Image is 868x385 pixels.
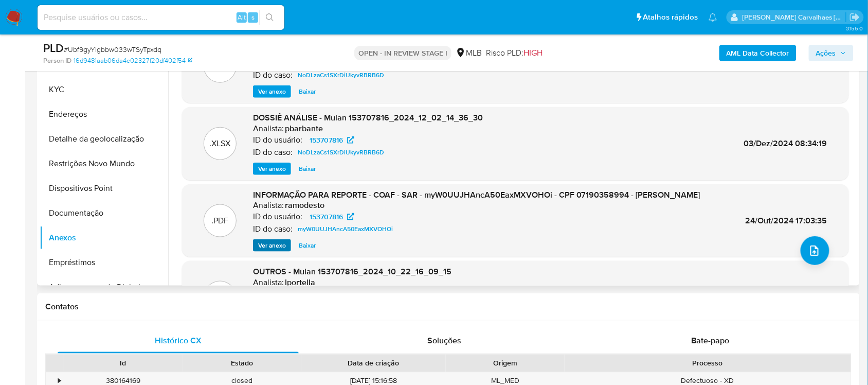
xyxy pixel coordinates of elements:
[294,223,397,235] a: myW0UUJHAncA50EaxMXVOHOi
[453,358,557,369] div: Origem
[253,266,451,277] span: OUTROS - Mulan 153707816_2024_10_22_16_09_15
[309,358,439,369] div: Data de criação
[253,200,284,211] p: Analista:
[253,70,293,80] p: ID do caso:
[40,225,168,250] button: Anexos
[523,47,542,59] span: HIGH
[743,12,846,22] p: sara.carvalhaes@mercadopago.com.br
[251,12,255,22] span: s
[43,40,64,56] b: PLD
[253,163,291,175] button: Ver anexo
[719,45,797,61] button: AML Data Collector
[258,164,286,174] span: Ver anexo
[253,135,302,145] p: ID do usuário:
[303,134,360,146] a: 153707816
[692,335,730,347] span: Bate-papo
[258,240,286,251] span: Ver anexo
[809,45,854,61] button: Ações
[253,189,700,201] span: INFORMAÇÃO PARA REPORTE - COAF - SAR - myW0UUJHAncA50EaxMXVOHOi - CPF 07190358994 - [PERSON_NAME]
[190,358,294,369] div: Estado
[40,201,168,225] button: Documentação
[285,200,324,211] h6: ramodesto
[71,358,175,369] div: Id
[849,12,860,23] a: Sair
[258,86,286,97] span: Ver anexo
[64,44,161,55] span: # Ubf9gyYIgbbw033wTSyTpxdq
[294,239,321,252] button: Baixar
[40,151,168,176] button: Restrições Novo Mundo
[303,211,360,223] a: 153707816
[38,11,284,24] input: Pesquise usuários ou casos...
[253,239,291,252] button: Ver anexo
[40,102,168,127] button: Endereços
[709,13,717,22] a: Notificações
[210,138,231,149] p: .XLSX
[298,146,384,159] span: NoDLzaCs1SXrDiUkyvRBRB6D
[816,45,836,61] span: Ações
[253,277,284,288] p: Analista:
[310,134,343,146] span: 153707816
[299,86,316,97] span: Baixar
[253,224,293,234] p: ID do caso:
[253,85,291,98] button: Ver anexo
[43,56,71,65] b: Person ID
[40,250,168,275] button: Empréstimos
[744,137,827,149] span: 03/Dez/2024 08:34:19
[253,112,483,124] span: DOSSIÊ ANÁLISE - Mulan 153707816_2024_12_02_14_36_30
[427,335,461,347] span: Soluções
[456,47,482,59] div: MLB
[155,335,202,347] span: Histórico CX
[294,85,321,98] button: Baixar
[253,124,284,134] p: Analista:
[299,164,316,174] span: Baixar
[801,236,829,265] button: upload-file
[285,124,323,134] h6: pbarbante
[727,45,789,61] b: AML Data Collector
[354,46,451,60] p: OPEN - IN REVIEW STAGE I
[294,163,321,175] button: Baixar
[285,277,315,288] h6: lportella
[298,69,384,81] span: NoDLzaCs1SXrDiUkyvRBRB6D
[74,56,192,65] a: 16d9481aab06da4e02327f20df402f54
[253,147,293,157] p: ID do caso:
[643,12,698,23] span: Atalhos rápidos
[40,127,168,151] button: Detalhe da geolocalização
[294,146,388,159] a: NoDLzaCs1SXrDiUkyvRBRB6D
[212,61,229,73] p: .PDF
[45,302,852,312] h1: Contatos
[299,240,316,251] span: Baixar
[238,12,246,22] span: Alt
[253,212,302,222] p: ID do usuário:
[486,47,542,59] span: Risco PLD:
[40,275,168,300] button: Adiantamentos de Dinheiro
[40,77,168,102] button: KYC
[298,223,393,235] span: myW0UUJHAncA50EaxMXVOHOi
[40,176,168,201] button: Dispositivos Point
[259,10,280,25] button: search-icon
[846,24,863,32] span: 3.155.0
[294,69,388,81] a: NoDLzaCs1SXrDiUkyvRBRB6D
[310,211,343,223] span: 153707816
[746,215,827,226] span: 24/Out/2024 17:03:35
[212,215,229,226] p: .PDF
[572,358,844,369] div: Processo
